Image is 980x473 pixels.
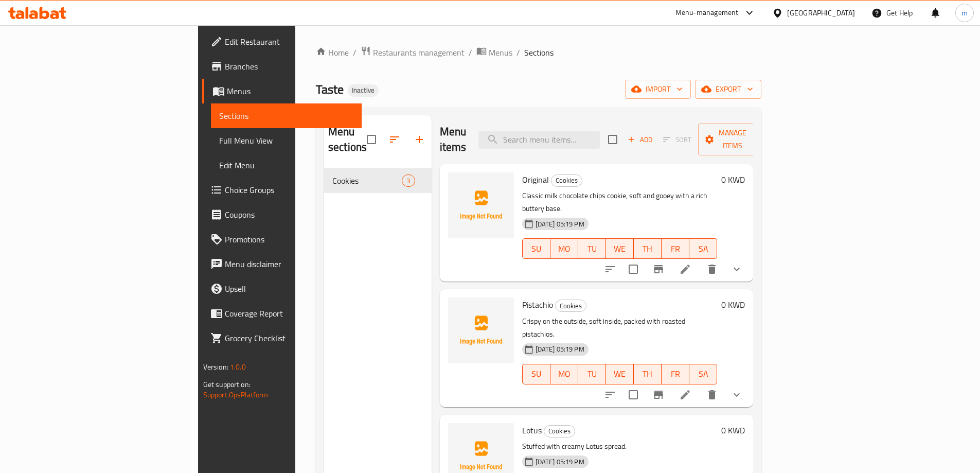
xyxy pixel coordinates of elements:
button: MO [550,238,578,259]
a: Restaurants management [361,46,465,59]
span: Select section first [656,132,698,148]
span: Menus [489,46,512,59]
span: Coupons [225,208,353,221]
nav: Menu sections [324,164,432,197]
span: Edit Restaurant [225,36,353,48]
img: Pistachio [448,297,514,363]
a: Edit menu item [679,389,691,401]
li: / [469,46,472,59]
button: Add section [407,127,432,152]
a: Choice Groups [202,178,362,202]
span: Select to update [622,258,644,280]
span: Add item [623,132,656,148]
img: Original [448,172,514,238]
span: FR [666,241,685,256]
span: 1.0.0 [230,360,246,374]
span: Coverage Report [225,307,353,320]
span: SA [693,366,713,381]
button: MO [550,364,578,384]
span: TU [582,366,602,381]
span: Get support on: [203,378,251,391]
li: / [516,46,520,59]
button: FR [662,238,689,259]
button: show more [724,257,749,282]
span: MO [555,366,574,381]
h6: 0 KWD [721,423,745,437]
div: Cookies [555,300,586,312]
span: FR [666,366,685,381]
span: Original [522,172,549,187]
a: Upsell [202,276,362,301]
span: 3 [402,176,414,186]
button: SA [689,238,717,259]
span: Sections [524,46,554,59]
a: Promotions [202,227,362,252]
span: Cookies [332,174,402,187]
div: Inactive [348,84,379,97]
button: SU [522,364,550,384]
button: Manage items [698,124,767,155]
button: TU [578,238,606,259]
a: Sections [211,103,362,128]
p: Stuffed with creamy Lotus spread. [522,440,718,453]
button: import [625,80,691,99]
span: Menus [227,85,353,97]
button: WE [606,364,634,384]
button: TH [634,238,662,259]
span: Menu disclaimer [225,258,353,270]
span: Pistachio [522,297,553,312]
button: delete [700,382,724,407]
h6: 0 KWD [721,172,745,187]
button: TH [634,364,662,384]
span: Cookies [544,425,575,437]
button: sort-choices [598,257,622,282]
span: TH [638,366,657,381]
span: WE [610,241,630,256]
a: Menus [476,46,512,59]
span: Choice Groups [225,184,353,196]
a: Branches [202,54,362,79]
div: Cookies [544,425,575,437]
button: show more [724,382,749,407]
span: TH [638,241,657,256]
a: Edit Restaurant [202,29,362,54]
span: Lotus [522,423,542,438]
a: Grocery Checklist [202,326,362,351]
p: Crispy on the outside, soft inside, packed with roasted pistachios. [522,315,718,341]
span: Select section [602,129,623,150]
a: Edit menu item [679,263,691,275]
button: delete [700,257,724,282]
div: Menu-management [675,7,739,19]
h6: 0 KWD [721,297,745,312]
nav: breadcrumb [316,46,761,59]
svg: Show Choices [730,389,743,401]
button: sort-choices [598,382,622,407]
span: m [961,7,968,19]
span: MO [555,241,574,256]
span: Cookies [556,300,586,312]
div: [GEOGRAPHIC_DATA] [787,7,855,19]
span: SA [693,241,713,256]
span: Inactive [348,86,379,95]
button: TU [578,364,606,384]
span: SU [527,241,546,256]
span: WE [610,366,630,381]
span: SU [527,366,546,381]
span: [DATE] 05:19 PM [531,219,589,229]
a: Full Menu View [211,128,362,153]
button: SA [689,364,717,384]
svg: Show Choices [730,263,743,275]
span: [DATE] 05:19 PM [531,344,589,354]
span: Edit Menu [219,159,353,171]
a: Edit Menu [211,153,362,178]
a: Coupons [202,202,362,227]
span: TU [582,241,602,256]
button: WE [606,238,634,259]
button: Add [623,132,656,148]
span: Branches [225,60,353,73]
button: Branch-specific-item [646,382,671,407]
button: export [695,80,761,99]
span: [DATE] 05:19 PM [531,457,589,467]
span: Version: [203,360,228,374]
